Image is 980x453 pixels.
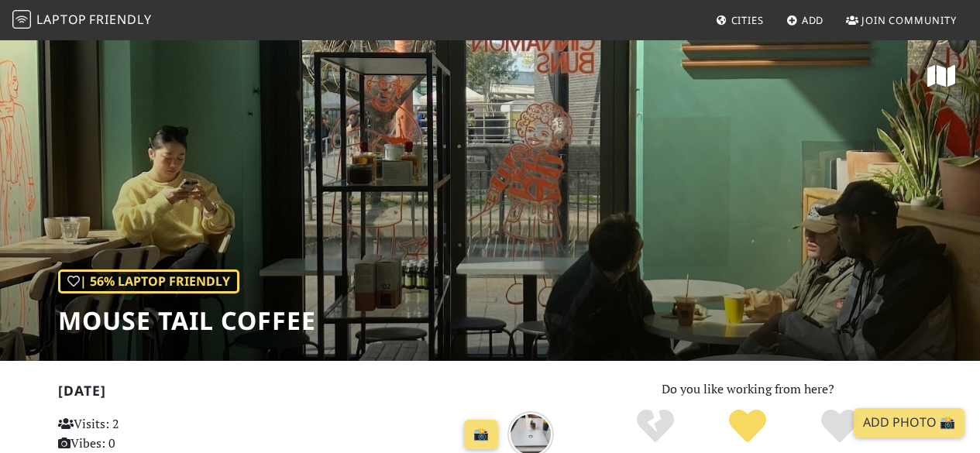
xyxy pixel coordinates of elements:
[12,10,31,29] img: LaptopFriendly
[854,408,965,438] a: Add Photo 📸
[840,6,963,34] a: Join Community
[802,13,824,27] span: Add
[610,407,702,446] div: No
[58,383,555,405] h2: [DATE]
[507,424,554,441] a: over 1 year ago
[861,13,957,27] span: Join Community
[58,306,316,335] h1: Mouse Tail Coffee
[780,6,830,34] a: Add
[36,11,87,28] span: Laptop
[12,7,152,34] a: LaptopFriendly LaptopFriendly
[58,269,239,294] div: | 56% Laptop Friendly
[464,420,498,449] a: 📸
[702,407,794,446] div: Yes
[89,11,151,28] span: Friendly
[573,379,923,400] p: Do you like working from here?
[731,13,764,27] span: Cities
[710,6,770,34] a: Cities
[793,407,885,446] div: Definitely!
